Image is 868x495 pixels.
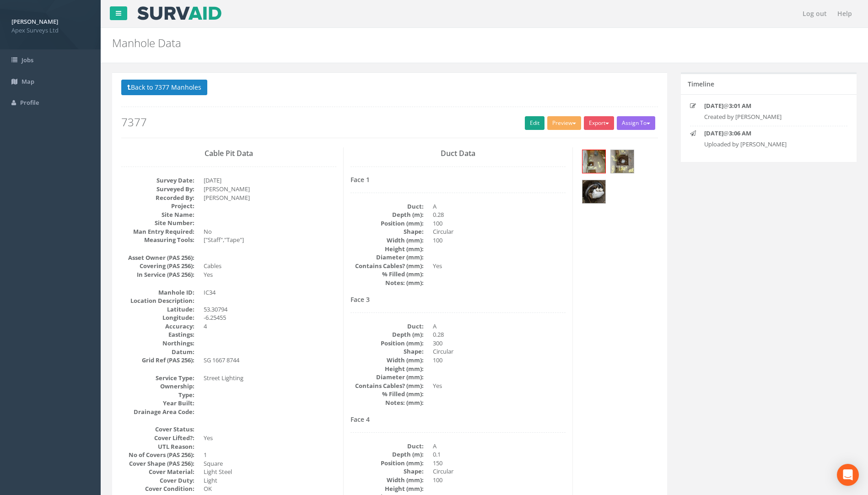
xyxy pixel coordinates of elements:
img: 28713c21-c14e-b6d1-229b-6dc39f60286c_83912ca7-0edd-22e2-1abe-5e0d1e85e525_thumb.jpg [582,180,605,203]
dd: [PERSON_NAME] [204,185,336,194]
button: Assign To [617,116,655,130]
dt: Cover Status: [121,425,194,434]
h2: Manhole Data [112,37,730,49]
dt: In Service (PAS 256): [121,270,194,279]
dt: Cover Condition: [121,484,194,493]
dt: % Filled (mm): [350,270,424,279]
dd: OK [204,484,336,493]
div: Open Intercom Messenger [837,464,859,486]
dd: Yes [204,270,336,279]
dt: Duct: [350,322,424,331]
h2: 7377 [121,116,658,128]
strong: 3:01 AM [729,102,751,110]
button: Preview [547,116,581,130]
dt: Man Entry Required: [121,227,194,236]
dt: Location Description: [121,296,194,305]
dd: 300 [433,339,566,348]
dt: Shape: [350,347,424,356]
dd: Yes [433,262,566,270]
dt: Shape: [350,227,424,236]
dd: Yes [204,434,336,442]
dd: 150 [433,459,566,468]
dd: Circular [433,347,566,356]
dt: Height (mm): [350,365,424,373]
dt: Measuring Tools: [121,236,194,244]
span: Map [22,77,34,86]
dd: 100 [433,219,566,228]
dt: UTL Reason: [121,442,194,451]
dt: Site Name: [121,210,194,219]
dd: 100 [433,236,566,245]
h5: Timeline [688,81,714,87]
dd: IC34 [204,288,336,297]
dd: -6.25455 [204,313,336,322]
dd: 4 [204,322,336,331]
button: Export [584,116,614,130]
dt: Notes: (mm): [350,398,424,407]
dt: No of Covers (PAS 256): [121,451,194,459]
dt: Duct: [350,442,424,451]
h4: Face 3 [350,296,566,303]
dd: Circular [433,467,566,476]
dt: Datum: [121,348,194,356]
span: Apex Surveys Ltd [11,26,89,35]
dt: Notes: (mm): [350,279,424,287]
dt: Northings: [121,339,194,348]
p: Uploaded by [PERSON_NAME] [704,140,833,149]
dt: Shape: [350,467,424,476]
dt: Survey Date: [121,176,194,185]
img: 28713c21-c14e-b6d1-229b-6dc39f60286c_04b1afd6-ccbd-3482-281d-6e20a9a4717c_thumb.jpg [611,150,634,173]
h4: Face 1 [350,176,566,183]
dd: SG 1667 8744 [204,356,336,365]
dt: Latitude: [121,305,194,314]
dt: Cover Lifted?: [121,434,194,442]
dd: 100 [433,356,566,365]
dd: A [433,202,566,211]
dt: Height (mm): [350,245,424,253]
span: Jobs [22,56,33,64]
dt: Width (mm): [350,236,424,245]
dd: Light Steel [204,468,336,476]
dt: Position (mm): [350,339,424,348]
dt: Cover Duty: [121,476,194,485]
dt: Depth (m): [350,450,424,459]
dd: Light [204,476,336,485]
h3: Duct Data [350,150,566,158]
h4: Face 4 [350,416,566,423]
dd: A [433,322,566,331]
dt: Width (mm): [350,476,424,484]
dt: Cover Shape (PAS 256): [121,459,194,468]
dd: 0.28 [433,330,566,339]
dt: Type: [121,391,194,399]
h3: Cable Pit Data [121,150,336,158]
dt: Surveyed By: [121,185,194,194]
strong: 3:06 AM [729,129,751,137]
dd: 0.1 [433,450,566,459]
button: Back to 7377 Manholes [121,80,207,95]
dt: Recorded By: [121,194,194,202]
dd: No [204,227,336,236]
img: 28713c21-c14e-b6d1-229b-6dc39f60286c_21f9578e-1d3a-e9eb-8f32-95dc8157d3ad_thumb.jpg [582,150,605,173]
dt: Accuracy: [121,322,194,331]
dd: Square [204,459,336,468]
dt: Diameter (mm): [350,373,424,382]
dd: Street Lighting [204,374,336,382]
a: [PERSON_NAME] Apex Surveys Ltd [11,15,89,34]
dd: Cables [204,262,336,270]
dt: Eastings: [121,330,194,339]
strong: [DATE] [704,129,723,137]
dd: 53.30794 [204,305,336,314]
dt: % Filled (mm): [350,390,424,398]
dt: Service Type: [121,374,194,382]
dt: Grid Ref (PAS 256): [121,356,194,365]
dt: Width (mm): [350,356,424,365]
dd: ["Staff","Tape"] [204,236,336,244]
dt: Site Number: [121,219,194,227]
p: @ [704,129,833,138]
p: @ [704,102,833,110]
dt: Height (mm): [350,484,424,493]
dd: 0.28 [433,210,566,219]
a: Edit [525,116,545,130]
p: Created by [PERSON_NAME] [704,113,833,121]
dt: Asset Owner (PAS 256): [121,253,194,262]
